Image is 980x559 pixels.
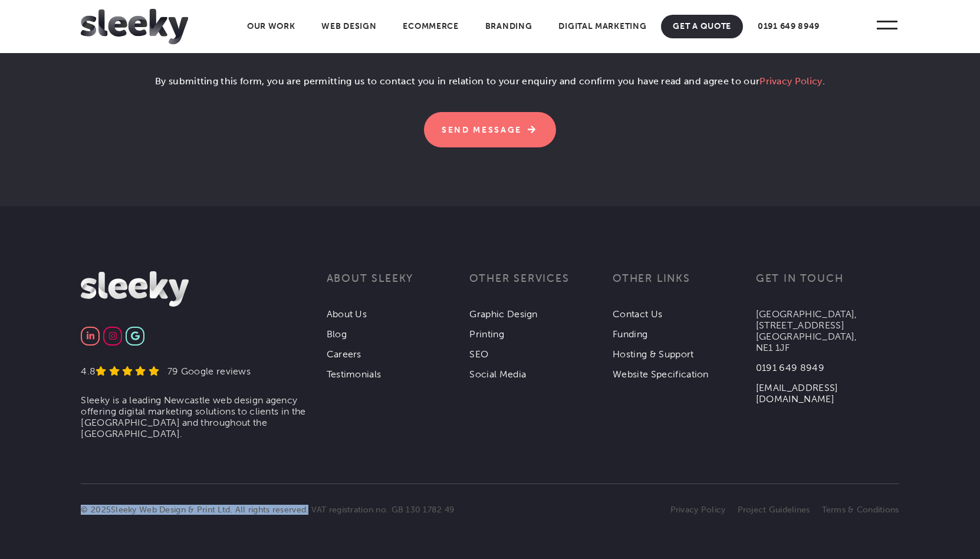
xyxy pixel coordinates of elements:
a: Project Guidelines [738,505,810,515]
a: About Us [327,308,367,320]
img: Linkedin [87,331,94,340]
h3: About Sleeky [327,271,470,300]
li: Sleeky is a leading Newcastle web design agency offering digital marketing solutions to clients i... [81,394,326,439]
a: 0191 649 8949 [756,362,824,373]
a: [EMAIL_ADDRESS][DOMAIN_NAME] [756,382,838,405]
p: [GEOGRAPHIC_DATA], [STREET_ADDRESS] [GEOGRAPHIC_DATA], NE1 1JF [756,308,899,353]
a: Sleeky Web Design & Print Ltd [111,505,230,515]
h3: Other services [469,271,613,300]
a: Printing [469,328,504,340]
img: Sleeky Web Design Newcastle [81,9,188,44]
img: Instagram [109,331,117,340]
img: Google [131,331,139,340]
a: Privacy Policy [759,75,822,87]
h3: Other links [613,271,756,300]
a: Social Media [469,369,526,380]
a: 0191 649 8949 [746,15,831,38]
a: SEO [469,348,488,360]
a: Hosting & Support [613,348,693,360]
a: Privacy Policy [670,505,726,515]
a: Funding [613,328,647,340]
a: Careers [327,348,361,360]
a: Blog [327,328,347,340]
a: Get A Quote [661,15,743,38]
p: © 2025 . All rights reserved. VAT registration no. GB 130 1782 49 [81,505,490,515]
a: Testimonials [327,369,382,380]
a: Terms & Conditions [822,505,899,515]
a: 4.8 79 Google reviews [81,366,251,377]
a: Web Design [310,15,388,38]
a: Website Specification [613,369,709,380]
a: Ecommerce [391,15,470,38]
input: Send Message [424,112,556,147]
a: Branding [473,15,544,38]
a: Digital Marketing [547,15,658,38]
h3: Get in touch [756,271,899,300]
a: Our Work [235,15,307,38]
p: By submitting this form, you are permitting us to contact you in relation to your enquiry and con... [154,74,826,98]
a: Graphic Design [469,308,537,320]
a: Contact Us [613,308,662,320]
div: 79 Google reviews [159,366,251,377]
img: Sleeky Web Design Newcastle [81,271,188,307]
